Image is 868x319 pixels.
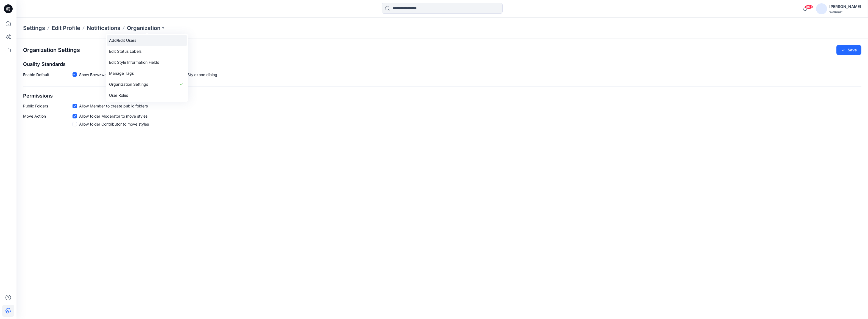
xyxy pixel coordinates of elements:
img: avatar [816,3,827,14]
p: Settings [23,24,45,32]
div: Walmart [829,10,861,14]
p: Move Action [23,113,73,129]
a: Edit Status Labels [107,46,187,57]
a: Notifications [87,24,120,32]
a: Organization Settings [107,79,187,90]
span: 99+ [805,5,813,9]
p: Public Folders [23,103,73,109]
a: Add/Edit Users [107,35,187,46]
p: Enable Default [23,72,73,80]
span: Allow folder Moderator to move styles [79,113,148,119]
h2: Organization Settings [23,47,80,53]
a: User Roles [107,90,187,101]
h2: Quality Standards [23,62,861,67]
h2: Permissions [23,93,861,99]
a: Manage Tags [107,68,187,79]
button: Save [836,45,861,55]
a: Edit Style Information Fields [107,57,187,68]
span: Allow folder Contributor to move styles [79,121,149,127]
div: [PERSON_NAME] [829,3,861,10]
a: Edit Profile [52,24,80,32]
span: Allow Member to create public folders [79,103,148,109]
span: Show Browzwear’s default quality standards in the Share to Stylezone dialog [79,72,217,77]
